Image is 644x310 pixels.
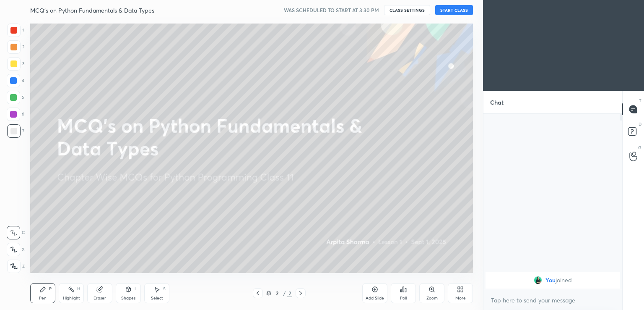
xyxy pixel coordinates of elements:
div: Select [151,296,163,300]
div: 3 [7,57,24,71]
div: 2 [273,291,281,296]
div: / [283,291,286,296]
button: CLASS SETTINGS [384,5,430,15]
p: D [639,121,641,127]
p: T [639,97,641,104]
div: 7 [7,124,24,138]
div: 6 [7,108,24,121]
p: Chat [483,91,510,113]
div: grid [483,270,622,290]
div: 2 [287,289,292,297]
h5: WAS SCHEDULED TO START AT 3:30 PM [284,6,379,14]
div: Eraser [93,296,106,300]
h4: MCQ's on Python Fundamentals & Data Types [30,6,154,14]
div: S [163,287,166,291]
span: joined [556,277,572,284]
div: Shapes [121,296,135,300]
div: 4 [7,74,24,87]
div: Poll [400,296,407,300]
div: P [49,287,52,291]
div: H [77,287,80,291]
span: You [545,277,556,284]
div: Pen [39,296,47,300]
div: X [7,243,25,256]
div: 5 [7,91,24,104]
div: Zoom [426,296,438,300]
div: C [7,226,25,239]
div: 2 [7,40,24,54]
div: Add Slide [366,296,384,300]
img: 7b2265ad5ca347229539244e8c80ba08.jpg [534,276,542,284]
button: START CLASS [435,5,473,15]
div: Z [7,260,25,273]
div: More [455,296,466,300]
div: L [135,287,137,291]
p: G [638,144,641,151]
div: 1 [7,24,24,37]
div: Highlight [63,296,80,300]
